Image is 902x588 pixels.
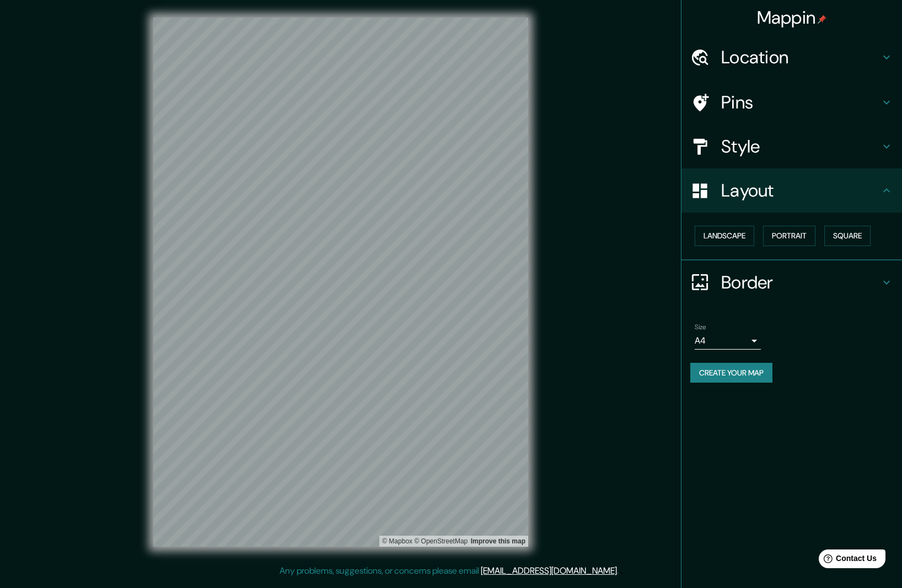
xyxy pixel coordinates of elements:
div: Pins [681,80,902,124]
div: Style [681,124,902,168]
button: Portrait [763,226,815,246]
a: OpenStreetMap [414,537,468,545]
h4: Border [721,271,880,293]
a: [EMAIL_ADDRESS][DOMAIN_NAME] [481,565,617,576]
button: Square [824,226,871,246]
button: Create your map [690,363,772,383]
h4: Style [721,135,880,157]
h4: Mappin [757,7,827,29]
div: A4 [695,332,761,350]
h4: Pins [721,91,880,113]
canvas: Map [153,18,528,547]
h4: Location [721,46,880,68]
div: Layout [681,168,902,213]
a: Map feedback [471,537,525,545]
div: Border [681,260,902,304]
label: Size [695,322,706,331]
iframe: Help widget launcher [804,545,890,576]
a: Mapbox [382,537,412,545]
p: Any problems, suggestions, or concerns please email . [280,564,619,578]
div: Location [681,35,902,79]
div: . [620,564,622,578]
div: . [619,564,620,578]
button: Landscape [695,226,754,246]
img: pin-icon.png [818,15,826,24]
h4: Layout [721,179,880,202]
